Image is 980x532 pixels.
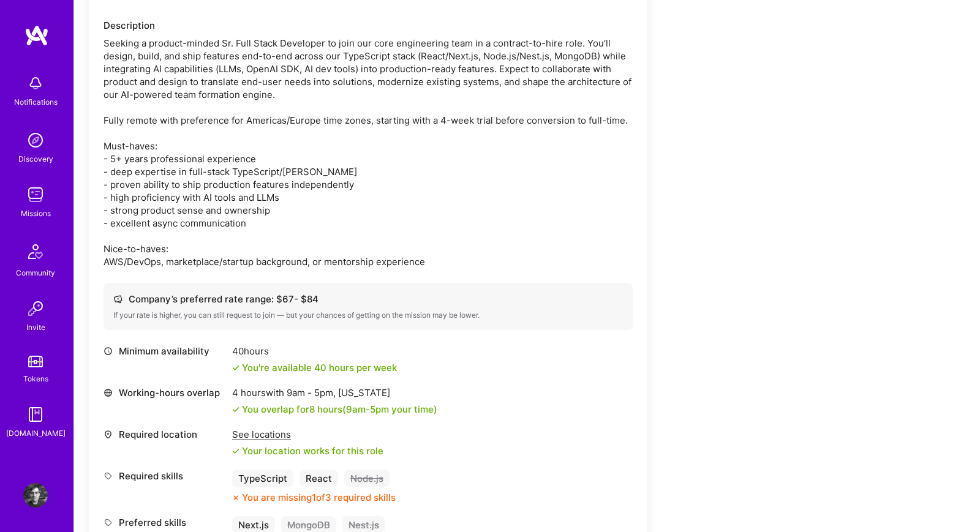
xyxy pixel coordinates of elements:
div: Node.js [344,470,390,487]
i: icon Cash [113,294,123,304]
div: You overlap for 8 hours ( your time) [242,403,437,416]
img: logo [24,24,49,47]
img: User Avatar [23,483,48,508]
div: [DOMAIN_NAME] [6,427,66,440]
div: Community [16,266,55,279]
div: Tokens [23,372,48,385]
div: Company’s preferred rate range: $ 67 - $ 84 [113,293,623,305]
div: 40 hours [232,345,397,358]
div: Minimum availability [104,345,226,358]
div: See locations [232,428,383,441]
i: icon World [104,388,113,397]
i: icon Tag [104,518,113,527]
div: Discovery [18,152,53,165]
i: icon Location [104,430,113,439]
i: icon Clock [104,347,113,356]
div: Missions [21,207,51,220]
a: User Avatar [20,483,51,508]
div: React [300,470,338,487]
img: teamwork [23,182,48,207]
div: Your location works for this role [232,444,383,457]
img: Community [21,237,50,266]
div: Preferred skills [104,516,226,529]
i: icon Check [232,364,239,372]
img: guide book [23,402,48,427]
img: bell [23,71,48,96]
div: Description [104,19,633,32]
div: You are missing 1 of 3 required skills [242,491,396,504]
i: icon Tag [104,471,113,481]
div: Notifications [14,96,58,108]
div: You're available 40 hours per week [232,361,397,374]
img: Invite [23,296,48,321]
div: Invite [26,321,45,334]
span: 9am - 5pm , [284,387,338,399]
div: Required skills [104,470,226,482]
i: icon Check [232,406,239,413]
i: icon CloseOrange [232,494,239,501]
div: 4 hours with [US_STATE] [232,386,437,399]
div: Seeking a product-minded Sr. Full Stack Developer to join our core engineering team in a contract... [104,37,633,268]
div: Required location [104,428,226,441]
div: TypeScript [232,470,293,487]
img: tokens [28,356,43,367]
div: If your rate is higher, you can still request to join — but your chances of getting on the missio... [113,310,623,320]
i: icon Check [232,448,239,455]
div: Working-hours overlap [104,386,226,399]
img: discovery [23,128,48,152]
span: 9am - 5pm [346,403,389,415]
